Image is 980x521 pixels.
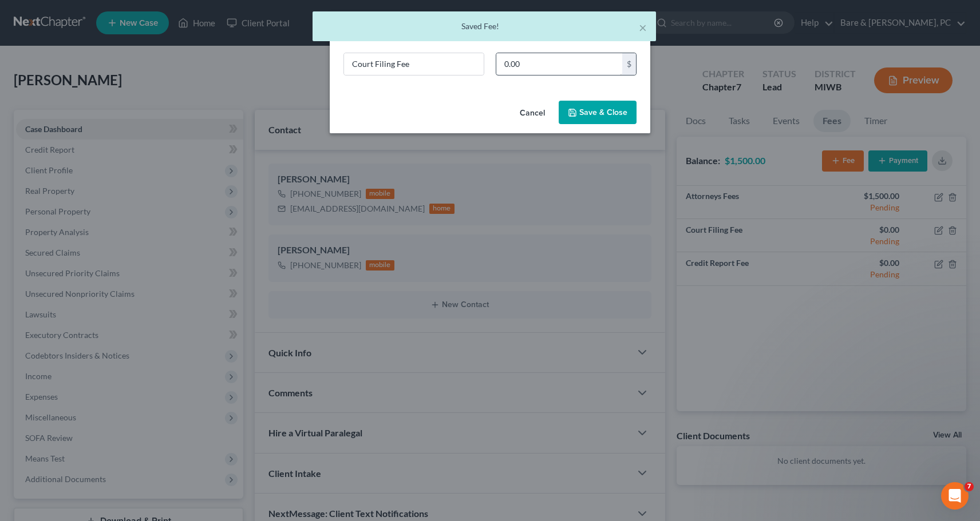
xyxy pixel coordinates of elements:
[511,102,554,125] button: Cancel
[322,21,647,32] div: Saved Fee!
[965,482,974,491] span: 7
[496,53,622,75] input: 0.00
[622,53,636,75] div: $
[941,482,969,510] iframe: Intercom live chat
[344,53,484,75] input: Describe...
[639,21,647,34] button: ×
[559,101,637,125] button: Save & Close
